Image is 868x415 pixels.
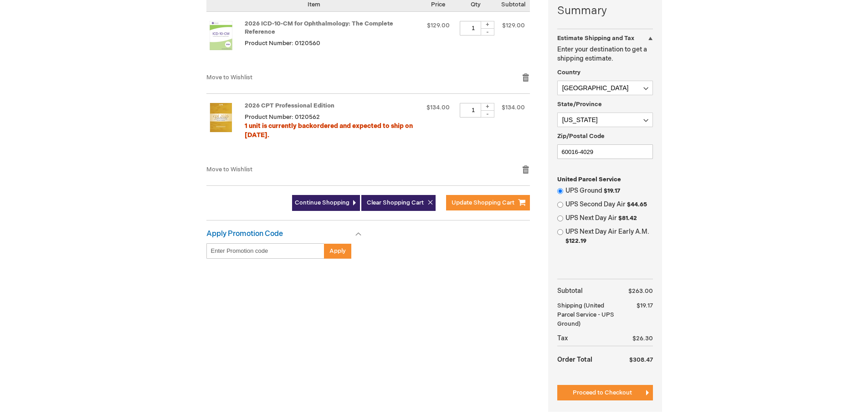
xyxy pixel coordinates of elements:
span: Subtotal [501,1,525,8]
a: 2026 CPT Professional Edition [245,102,334,109]
span: $129.00 [502,22,525,29]
span: $19.17 [637,302,653,309]
span: $81.42 [618,215,637,222]
span: $44.65 [627,201,647,208]
strong: Apply Promotion Code [206,230,283,238]
span: Shipping [557,302,582,309]
strong: Order Total [557,351,592,367]
div: - [481,110,494,118]
a: 2026 CPT Professional Edition [206,103,245,156]
a: 2026 ICD-10-CM for Ophthalmology: The Complete Reference [206,21,245,64]
span: Product Number: 0120562 [245,113,320,121]
label: UPS Second Day Air [565,200,653,209]
label: UPS Next Day Air [565,214,653,223]
span: $26.30 [632,335,653,342]
span: Product Number: 0120560 [245,40,320,47]
span: Clear Shopping Cart [367,199,424,206]
button: Update Shopping Cart [446,195,530,210]
span: Price [431,1,445,8]
span: $134.00 [426,104,450,111]
span: $308.47 [629,356,653,364]
button: Proceed to Checkout [557,385,653,400]
span: $263.00 [628,287,653,295]
span: $129.00 [427,22,450,29]
label: UPS Ground [565,186,653,195]
a: Continue Shopping [292,195,360,211]
button: Clear Shopping Cart [361,195,436,211]
a: 2026 ICD-10-CM for Ophthalmology: The Complete Reference [245,20,393,36]
input: Enter Promotion code [206,243,324,259]
span: Country [557,69,580,76]
strong: Summary [557,3,653,19]
span: State/Province [557,101,602,108]
span: (United Parcel Service - UPS Ground) [557,302,614,328]
img: 2026 ICD-10-CM for Ophthalmology: The Complete Reference [206,21,236,50]
input: Qty [460,21,487,36]
span: Update Shopping Cart [452,199,514,206]
th: Subtotal [557,284,622,298]
div: + [481,103,494,111]
div: - [481,28,494,36]
p: Enter your destination to get a shipping estimate. [557,45,653,63]
span: Apply [329,247,346,255]
label: UPS Next Day Air Early A.M. [565,227,653,246]
a: Move to Wishlist [206,166,252,173]
span: $134.00 [502,104,525,111]
span: Continue Shopping [295,199,349,206]
button: Apply [324,243,351,259]
span: $122.19 [565,237,586,245]
th: Tax [557,331,622,346]
span: $19.17 [604,187,620,195]
a: Move to Wishlist [206,74,252,81]
img: 2026 CPT Professional Edition [206,103,236,132]
span: Qty [471,1,481,8]
input: Qty [460,103,487,118]
span: United Parcel Service [557,176,621,183]
span: Zip/Postal Code [557,133,605,140]
div: 1 unit is currently backordered and expected to ship on [DATE]. [245,122,418,140]
div: + [481,21,494,29]
span: Proceed to Checkout [573,389,632,396]
span: Item [308,1,320,8]
strong: Estimate Shipping and Tax [557,35,634,42]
